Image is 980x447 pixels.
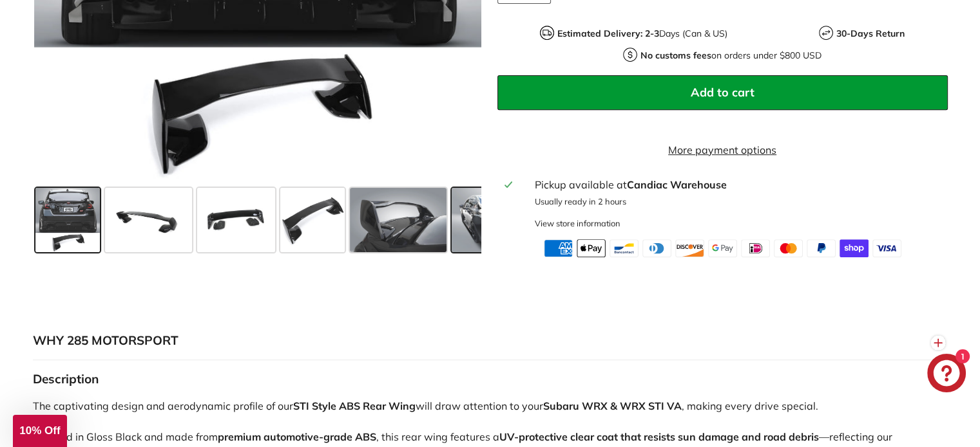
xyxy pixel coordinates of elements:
button: WHY 285 MOTORSPORT [33,322,948,360]
img: master [774,239,803,257]
strong: Candiac Warehouse [626,178,726,191]
img: visa [872,239,901,257]
img: ideal [741,239,770,257]
span: Add to cart [691,85,754,100]
div: Pickup available at [534,177,939,192]
strong: Estimated Delivery: 2-3 [557,28,659,39]
div: View store information [534,217,620,230]
p: Days (Can & US) [557,27,727,41]
img: google_pay [708,239,737,257]
img: bancontact [610,239,639,257]
img: american_express [544,239,573,257]
button: Add to cart [497,75,948,110]
strong: No customs fees [640,50,711,61]
strong: Subaru WRX & WRX STI VA [543,399,682,412]
img: apple_pay [577,239,606,257]
strong: ABS [339,399,360,412]
button: Description [33,360,948,399]
strong: Rear Wing [363,399,416,412]
img: diners_club [642,239,671,257]
strong: UV-protective clear coat that resists sun damage and road debris [499,430,819,443]
strong: STI Style [293,399,336,412]
span: 10% Off [19,424,60,437]
p: on orders under $800 USD [640,49,821,62]
div: 10% Off [13,415,67,447]
a: More payment options [497,142,948,158]
p: Usually ready in 2 hours [534,196,939,208]
img: discover [675,239,704,257]
strong: premium automotive-grade ABS [218,430,376,443]
strong: 30-Days Return [836,28,905,39]
img: paypal [807,239,836,257]
img: shopify_pay [840,239,869,257]
inbox-online-store-chat: Shopify online store chat [923,354,970,396]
